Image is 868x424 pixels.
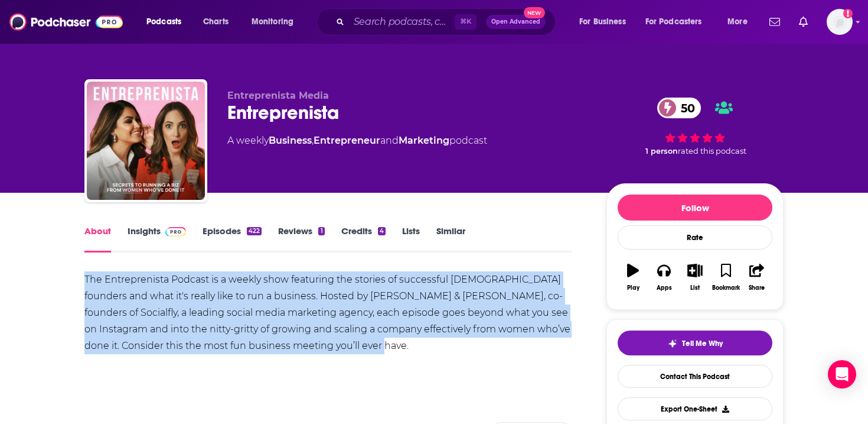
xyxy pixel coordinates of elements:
button: Play [618,256,648,299]
span: For Business [579,14,626,30]
span: Logged in as autumncomm [827,9,853,35]
a: Marketing [399,135,449,146]
input: Search podcasts, credits, & more... [349,12,455,31]
div: Share [749,284,765,292]
button: Open AdvancedNew [486,15,546,29]
span: Entreprenista Media [227,90,329,101]
a: Episodes422 [203,225,262,253]
span: rated this podcast [678,147,746,156]
span: , [312,135,314,146]
span: New [524,7,545,18]
span: ⌘ K [455,14,477,30]
button: open menu [243,12,309,31]
div: The Entreprenista Podcast is a weekly show featuring the stories of successful [DEMOGRAPHIC_DATA]... [84,271,572,354]
div: Rate [618,225,772,250]
button: tell me why sparkleTell Me Why [618,331,772,355]
button: List [680,256,710,299]
button: open menu [571,12,641,31]
div: 422 [247,227,262,235]
a: Similar [436,225,465,253]
a: 50 [657,98,701,118]
span: Monitoring [252,14,293,30]
button: open menu [138,12,197,31]
span: Podcasts [146,14,181,30]
button: Follow [618,195,772,221]
a: Credits4 [341,225,386,253]
div: 50 1 personrated this podcast [606,90,784,163]
a: Business [269,135,312,146]
div: Open Intercom Messenger [828,360,856,389]
a: Lists [402,225,420,253]
span: Charts [203,14,229,30]
span: 1 person [645,147,678,156]
a: Show notifications dropdown [794,12,812,32]
svg: Add a profile image [843,9,853,18]
div: Bookmark [712,284,740,292]
span: More [727,14,748,30]
div: A weekly podcast [227,134,487,148]
a: Reviews1 [278,225,324,253]
img: Podchaser Pro [165,227,186,237]
a: Contact This Podcast [618,365,772,388]
div: Play [627,284,639,292]
div: 1 [318,227,324,235]
img: User Profile [827,9,853,35]
button: Share [742,256,772,299]
span: Open Advanced [491,19,540,25]
img: Entreprenista [87,82,205,200]
img: Podchaser - Follow, Share and Rate Podcasts [9,11,123,33]
button: Bookmark [710,256,741,299]
div: Search podcasts, credits, & more... [328,8,567,35]
div: Apps [657,284,672,292]
button: open menu [638,12,719,31]
img: tell me why sparkle [668,339,677,348]
div: List [690,284,700,292]
button: open menu [719,12,762,31]
button: Export One-Sheet [618,397,772,420]
a: About [84,225,111,253]
a: InsightsPodchaser Pro [128,225,186,253]
div: 4 [378,227,386,235]
span: 50 [669,98,701,118]
button: Show profile menu [827,9,853,35]
a: Entrepreneur [314,135,380,146]
span: Tell Me Why [682,339,723,348]
a: Show notifications dropdown [765,12,785,32]
a: Charts [195,12,236,31]
button: Apps [648,256,679,299]
span: and [380,135,399,146]
span: For Podcasters [645,14,702,30]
